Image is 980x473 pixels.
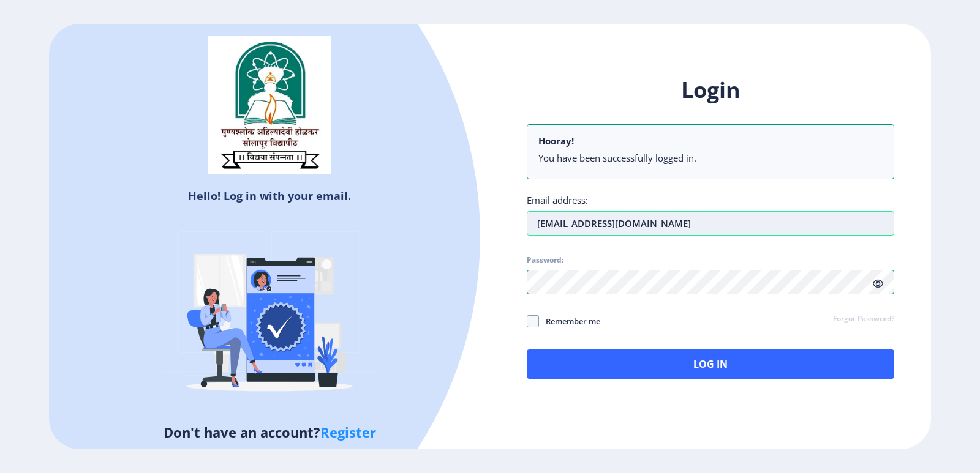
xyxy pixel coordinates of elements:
[527,75,894,105] h1: Login
[527,255,563,265] label: Password:
[833,314,894,325] a: Forgot Password?
[320,423,376,441] a: Register
[58,422,481,442] h5: Don't have an account?
[539,314,600,329] span: Remember me
[538,152,883,164] li: You have been successfully logged in.
[538,135,574,147] b: Hooray!
[527,194,588,206] label: Email address:
[162,208,377,422] img: Verified-rafiki.svg
[208,36,331,174] img: sulogo.png
[527,211,894,236] input: Email address
[527,349,894,379] button: Log In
